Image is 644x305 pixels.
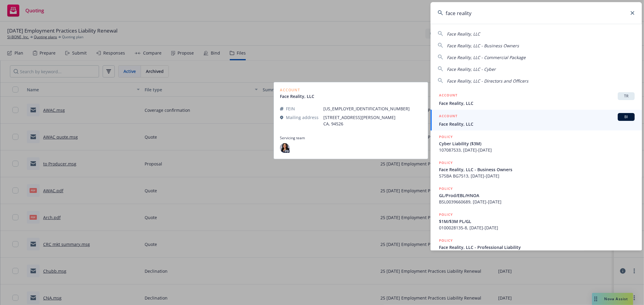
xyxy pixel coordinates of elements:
[439,166,635,173] span: Face Reality, LLC - Business Owners
[431,130,642,156] a: POLICYCyber Liability ($3M)107087533, [DATE]-[DATE]
[439,212,453,218] h5: POLICY
[439,237,453,244] h5: POLICY
[620,114,632,120] span: BI
[439,92,457,99] h5: ACCOUNT
[620,93,632,99] span: TR
[439,121,635,127] span: Face Reality, LLC
[447,55,526,60] span: Face Reality, LLC - Commercial Package
[447,78,528,84] span: Face Reality, LLC - Directors and Officers
[431,234,642,260] a: POLICYFace Reality, LLC - Professional Liability
[439,160,453,166] h5: POLICY
[431,182,642,208] a: POLICYGL/Prod/EBL/HNOABSL0039660689, [DATE]-[DATE]
[439,244,635,250] span: Face Reality, LLC - Professional Liability
[439,225,635,231] span: 0100028135-8, [DATE]-[DATE]
[447,43,519,49] span: Face Reality, LLC - Business Owners
[439,134,453,140] h5: POLICY
[431,110,642,130] a: ACCOUNTBIFace Reality, LLC
[439,186,453,192] h5: POLICY
[447,31,480,37] span: Face Reality, LLC
[431,208,642,234] a: POLICY$1M/$3M PL/GL0100028135-8, [DATE]-[DATE]
[439,147,635,153] span: 107087533, [DATE]-[DATE]
[439,173,635,179] span: 57SBA BG7513, [DATE]-[DATE]
[439,140,635,147] span: Cyber Liability ($3M)
[431,2,642,24] input: Search...
[439,100,635,106] span: Face Reality, LLC
[439,192,635,199] span: GL/Prod/EBL/HNOA
[431,89,642,110] a: ACCOUNTTRFace Reality, LLC
[439,199,635,205] span: BSL0039660689, [DATE]-[DATE]
[431,156,642,182] a: POLICYFace Reality, LLC - Business Owners57SBA BG7513, [DATE]-[DATE]
[439,113,457,120] h5: ACCOUNT
[447,66,496,72] span: Face Reality, LLC - Cyber
[439,218,635,225] span: $1M/$3M PL/GL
